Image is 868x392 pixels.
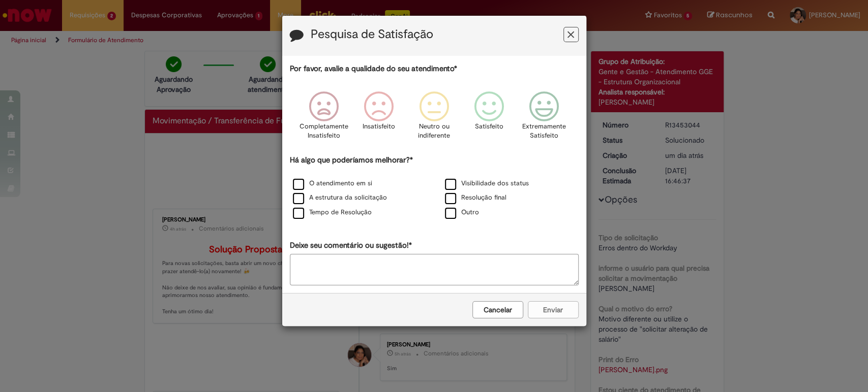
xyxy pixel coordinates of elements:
[445,179,529,188] label: Visibilidade dos status
[293,179,372,188] label: O atendimento em si
[298,84,350,153] div: Completamente Insatisfeito
[415,122,452,141] p: Neutro ou indiferente
[293,208,372,217] label: Tempo de Resolução
[408,84,460,153] div: Neutro ou indiferente
[290,155,579,220] div: Há algo que poderíamos melhorar?*
[290,63,457,74] label: Por favor, avalie a qualidade do seu atendimento*
[445,193,506,203] label: Resolução final
[518,84,570,153] div: Extremamente Satisfeito
[472,301,523,318] button: Cancelar
[463,84,515,153] div: Satisfeito
[445,208,479,217] label: Outro
[353,84,405,153] div: Insatisfeito
[475,122,503,132] p: Satisfeito
[311,28,433,41] label: Pesquisa de Satisfação
[293,193,387,203] label: A estrutura da solicitação
[363,122,395,132] p: Insatisfeito
[290,240,412,251] label: Deixe seu comentário ou sugestão!*
[522,122,566,141] p: Extremamente Satisfeito
[300,122,348,141] p: Completamente Insatisfeito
